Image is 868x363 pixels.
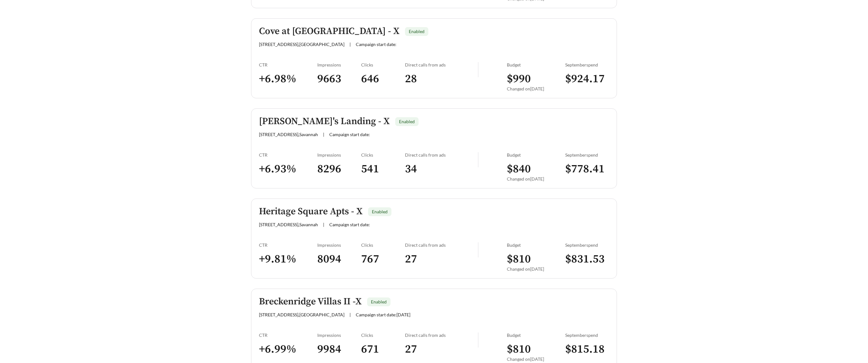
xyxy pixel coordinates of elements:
div: CTR [259,62,317,67]
span: Enabled [371,299,387,304]
div: Impressions [317,242,361,248]
div: Budget [507,332,565,338]
h3: $ 815.18 [565,342,609,356]
img: line [478,62,478,77]
h3: 9984 [317,342,361,356]
h3: 8094 [317,252,361,266]
h3: $ 810 [507,342,565,356]
span: Campaign start date: [329,222,370,227]
div: CTR [259,152,317,158]
h3: $ 840 [507,162,565,176]
div: Changed on [DATE] [507,266,565,272]
span: [STREET_ADDRESS] , Savannah [259,132,318,137]
div: September spend [565,242,609,248]
h3: 671 [361,342,405,356]
h3: 27 [405,342,478,356]
h3: $ 778.41 [565,162,609,176]
a: Heritage Square Apts - XEnabled[STREET_ADDRESS],Savannah|Campaign start date:CTR+9.81%Impressions... [251,199,617,279]
div: Changed on [DATE] [507,176,565,181]
a: [PERSON_NAME]'s Landing - XEnabled[STREET_ADDRESS],Savannah|Campaign start date:CTR+6.93%Impressi... [251,108,617,188]
div: Budget [507,62,565,67]
h3: 28 [405,72,478,86]
h3: 646 [361,72,405,86]
span: | [323,222,324,227]
span: | [349,312,351,317]
div: Budget [507,152,565,158]
img: line [478,152,478,167]
h3: + 6.93 % [259,162,317,176]
div: Budget [507,242,565,248]
div: Impressions [317,332,361,338]
div: September spend [565,332,609,338]
div: September spend [565,62,609,67]
span: | [323,132,324,137]
div: Impressions [317,152,361,158]
div: Clicks [361,332,405,338]
span: | [349,42,351,47]
span: Enabled [399,119,415,124]
div: Clicks [361,62,405,67]
div: CTR [259,242,317,248]
a: Cove at [GEOGRAPHIC_DATA] - XEnabled[STREET_ADDRESS],[GEOGRAPHIC_DATA]|Campaign start date:CTR+6.... [251,18,617,98]
div: September spend [565,152,609,158]
div: Changed on [DATE] [507,86,565,91]
h3: $ 924.17 [565,72,609,86]
span: [STREET_ADDRESS] , Savannah [259,222,318,227]
img: line [478,332,478,348]
span: Campaign start date: [DATE] [356,312,410,317]
div: Direct calls from ads [405,62,478,67]
h5: Cove at [GEOGRAPHIC_DATA] - X [259,26,400,37]
h5: Heritage Square Apts - X [259,206,363,217]
span: Campaign start date: [329,132,370,137]
h3: 8296 [317,162,361,176]
div: Direct calls from ads [405,152,478,158]
h3: 767 [361,252,405,266]
h3: 541 [361,162,405,176]
div: Changed on [DATE] [507,356,565,362]
h3: $ 810 [507,252,565,266]
h3: + 6.98 % [259,72,317,86]
span: Enabled [409,29,425,34]
h3: $ 831.53 [565,252,609,266]
span: [STREET_ADDRESS] , [GEOGRAPHIC_DATA] [259,42,344,47]
div: Clicks [361,152,405,158]
h3: + 6.99 % [259,342,317,356]
h5: Breckenridge Villas II -X [259,297,362,307]
span: Enabled [372,209,388,214]
h3: + 9.81 % [259,252,317,266]
h3: 9663 [317,72,361,86]
img: line [478,242,478,257]
span: [STREET_ADDRESS] , [GEOGRAPHIC_DATA] [259,312,344,317]
div: CTR [259,332,317,338]
h5: [PERSON_NAME]'s Landing - X [259,116,390,127]
div: Clicks [361,242,405,248]
div: Impressions [317,62,361,67]
h3: 34 [405,162,478,176]
div: Direct calls from ads [405,242,478,248]
h3: 27 [405,252,478,266]
div: Direct calls from ads [405,332,478,338]
h3: $ 990 [507,72,565,86]
span: Campaign start date: [356,42,396,47]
